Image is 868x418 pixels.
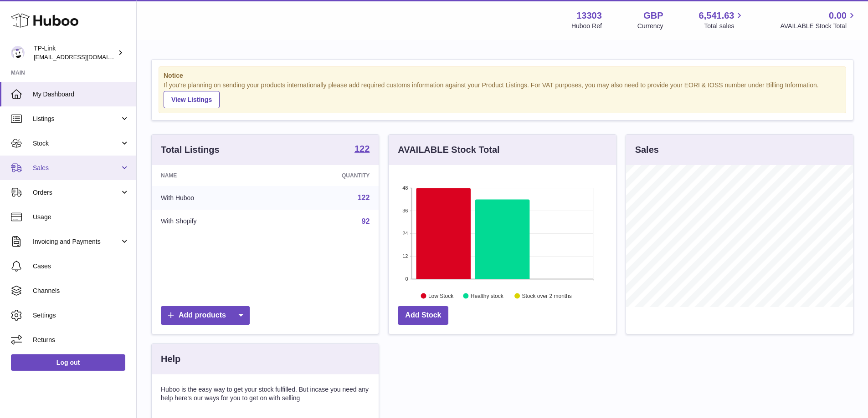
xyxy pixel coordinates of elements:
a: Add Stock [398,306,448,325]
td: With Huboo [152,186,274,210]
text: 24 [403,231,408,236]
text: 0 [406,276,408,282]
span: Returns [33,336,129,344]
span: Settings [33,311,129,320]
h3: Sales [635,144,659,156]
p: Huboo is the easy way to get your stock fulfilled. But incase you need any help here's our ways f... [161,385,370,403]
h3: Help [161,353,180,365]
span: AVAILABLE Stock Total [780,22,857,30]
a: 92 [362,217,370,225]
text: 12 [403,253,408,259]
div: Huboo Ref [571,22,602,30]
div: TP-Link [34,44,116,61]
strong: GBP [643,10,663,22]
text: 36 [403,208,408,213]
a: Add products [161,306,250,325]
div: If you're planning on sending your products internationally please add required customs informati... [164,81,841,108]
span: Invoicing and Payments [33,237,120,246]
span: [EMAIL_ADDRESS][DOMAIN_NAME] [34,53,134,60]
img: gaby.chen@tp-link.com [11,46,25,60]
span: 6,541.63 [699,10,734,22]
h3: AVAILABLE Stock Total [398,144,499,156]
a: Log out [11,354,125,371]
text: Healthy stock [471,292,504,299]
strong: 122 [354,144,370,153]
span: Usage [33,213,129,222]
span: 0.00 [829,10,847,22]
td: With Shopify [152,210,274,233]
th: Name [152,165,274,186]
text: Low Stock [428,292,454,299]
a: 0.00 AVAILABLE Stock Total [780,10,857,30]
a: 122 [354,144,370,155]
span: Sales [33,164,120,172]
span: Orders [33,188,120,197]
span: Cases [33,262,129,271]
th: Quantity [274,165,379,186]
span: Listings [33,115,120,123]
text: 48 [403,185,408,191]
a: 122 [358,194,370,201]
text: Stock over 2 months [522,292,572,299]
strong: 13303 [576,10,602,22]
a: 6,541.63 Total sales [699,10,745,30]
strong: Notice [164,71,841,80]
span: Total sales [704,22,745,30]
span: Stock [33,139,120,148]
a: View Listings [164,91,220,108]
span: Channels [33,287,129,295]
h3: Total Listings [161,144,220,156]
div: Currency [637,22,663,30]
span: My Dashboard [33,90,129,99]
